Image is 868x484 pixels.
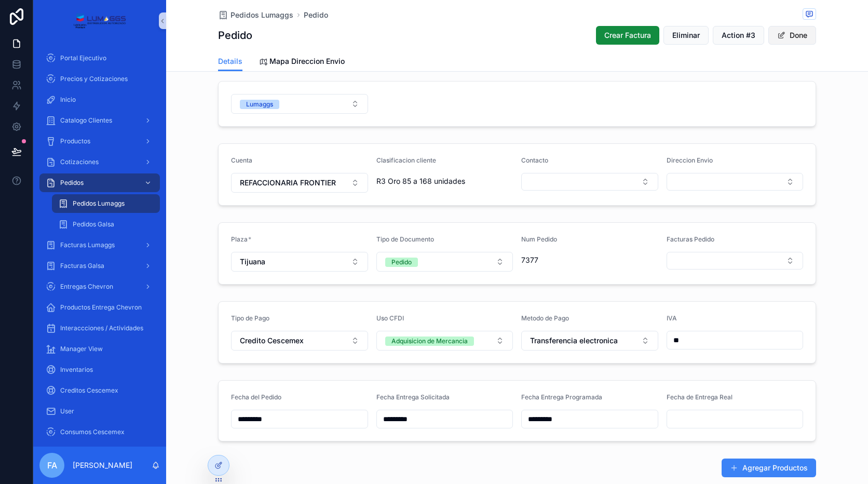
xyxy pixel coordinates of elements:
span: Crear Factura [604,30,651,41]
span: Manager View [60,345,103,353]
a: Entregas Chevron [39,277,160,296]
button: Select Button [667,173,804,191]
span: Fecha del Pedido [231,393,281,401]
button: Select Button [521,173,658,191]
img: App logo [73,12,126,29]
span: Precios y Cotizaciones [60,75,128,83]
span: Direccion Envio [667,156,713,164]
a: Inventarios [39,360,160,379]
span: Transferencia electronica [530,335,618,346]
span: Credito Cescemex [240,335,304,346]
span: Uso CFDI [376,314,404,322]
span: REFACCIONARIA FRONTIER [240,178,336,188]
a: Manager View [39,340,160,358]
a: Consumos Cescemex [39,423,160,441]
span: Num Pedido [521,235,557,243]
span: Productos Entrega Chevron [60,303,142,312]
a: Pedido [304,10,328,20]
a: Pedidos Lumaggs [52,194,160,213]
div: Adquisicion de Mercancia [391,337,468,346]
span: Eliminar [672,30,700,41]
span: Productos [60,137,90,145]
button: Select Button [376,331,513,351]
a: Productos [39,132,160,151]
span: Consumos Cescemex [60,428,125,436]
span: Fecha de Entrega Real [667,393,733,401]
a: Catalogo Clientes [39,111,160,130]
button: Select Button [231,173,368,193]
span: Facturas Pedido [667,235,714,243]
button: Eliminar [663,26,709,45]
span: Tipo de Documento [376,235,434,243]
span: 7377 [521,255,658,265]
span: User [60,407,74,415]
a: User [39,402,160,421]
span: Facturas Galsa [60,262,104,270]
span: Contacto [521,156,548,164]
a: Creditos Cescemex [39,381,160,400]
span: Fecha Entrega Solicitada [376,393,450,401]
span: Cotizaciones [60,158,99,166]
span: Fecha Entrega Programada [521,393,602,401]
button: Select Button [231,94,368,114]
div: scrollable content [33,42,166,447]
a: Facturas Galsa [39,257,160,275]
a: Productos Entrega Chevron [39,298,160,317]
span: Details [218,56,242,66]
span: Inventarios [60,366,93,374]
span: Cuenta [231,156,252,164]
span: Pedidos Galsa [73,220,114,228]
a: Inicio [39,90,160,109]
a: Precios y Cotizaciones [39,70,160,88]
span: Tipo de Pago [231,314,269,322]
div: Lumaggs [246,100,273,109]
button: Agregar Productos [722,459,816,477]
p: [PERSON_NAME] [73,460,132,470]
button: Select Button [231,331,368,351]
button: Select Button [231,252,368,272]
span: Portal Ejecutivo [60,54,106,62]
button: Action #3 [713,26,764,45]
div: Pedido [391,258,412,267]
span: Tijuana [240,257,265,267]
span: Pedidos Lumaggs [230,10,293,20]
a: Pedidos [39,173,160,192]
a: Facturas Lumaggs [39,236,160,254]
button: Done [768,26,816,45]
button: Crear Factura [596,26,659,45]
span: Plaza [231,235,248,243]
span: Catalogo Clientes [60,116,112,125]
a: Portal Ejecutivo [39,49,160,68]
a: Mapa Direccion Envio [259,52,345,73]
button: Select Button [376,252,513,272]
span: FA [47,459,57,472]
a: Interaccciones / Actividades [39,319,160,338]
a: Pedidos Galsa [52,215,160,234]
span: R3 Oro 85 a 168 unidades [376,176,465,186]
a: Pedidos Lumaggs [218,10,293,20]
span: Interaccciones / Actividades [60,324,143,332]
span: Creditos Cescemex [60,386,118,395]
a: Details [218,52,242,72]
span: IVA [667,314,677,322]
button: Select Button [521,331,658,351]
span: Metodo de Pago [521,314,569,322]
span: Pedidos [60,179,84,187]
span: Entregas Chevron [60,283,113,291]
span: Action #3 [722,30,755,41]
a: Cotizaciones [39,153,160,171]
span: Mapa Direccion Envio [269,56,345,66]
span: Clasificacion cliente [376,156,436,164]
h1: Pedido [218,28,252,43]
span: Facturas Lumaggs [60,241,115,249]
span: Pedidos Lumaggs [73,199,125,208]
button: Select Button [667,252,804,270]
span: Inicio [60,96,76,104]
